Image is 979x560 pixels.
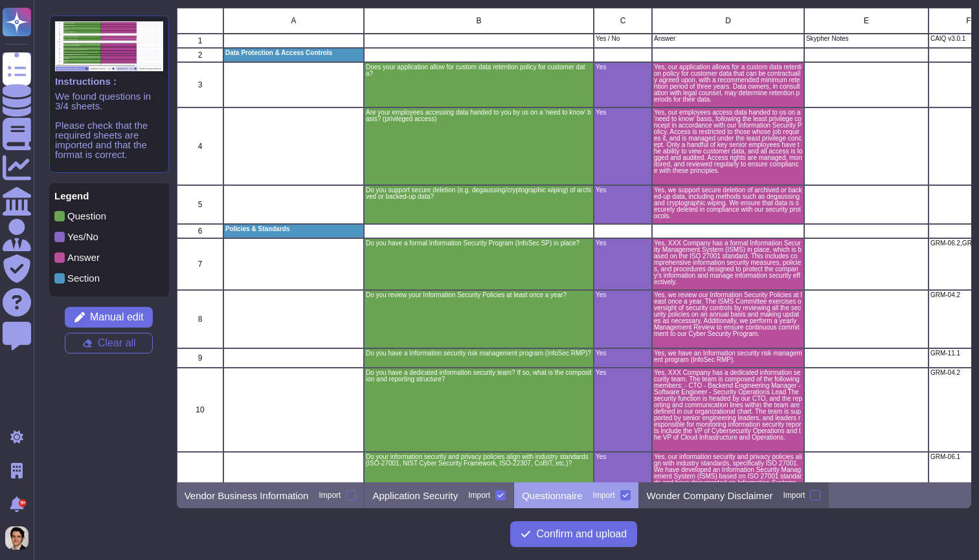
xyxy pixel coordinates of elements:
[654,109,802,174] p: Yes, our employees access data handed to us on a 'need to know' basis, following the least privil...
[67,252,100,262] p: Answer
[620,17,625,25] span: C
[177,348,223,368] div: 9
[596,187,650,194] p: Yes
[596,36,650,42] p: Yes / No
[177,185,223,224] div: 5
[225,226,362,232] p: Policies & Standards
[177,34,223,48] div: 1
[90,312,144,322] span: Manual edit
[536,529,627,539] span: Confirm and upload
[522,491,582,500] p: Questionnaire
[177,107,223,185] div: 4
[654,240,802,286] p: Yes, XXX Company has a formal Information Security Management System (ISMS) in place, which is ba...
[654,454,802,525] p: Yes, our information security and privacy policies align with industry standards, specifically IS...
[366,292,592,298] p: Do you review your Information Security Policies at least once a year?
[366,64,592,77] p: Does your application allow for custom data retention policy for customer data?
[225,50,362,56] p: Data Protection & Access Controls
[55,91,163,159] p: We found questions in 3/4 sheets. Please check that the required sheets are imported and that the...
[65,333,153,353] button: Clear all
[864,17,869,25] span: E
[596,240,650,247] p: Yes
[54,191,164,201] p: Legend
[177,452,223,536] div: 11
[596,454,650,460] p: Yes
[596,292,650,298] p: Yes
[177,290,223,348] div: 8
[725,17,731,25] span: D
[67,211,106,221] p: Question
[177,62,223,107] div: 3
[55,21,163,71] img: instruction
[177,368,223,452] div: 10
[366,370,592,383] p: Do you have a dedicated information security team? If so, what is the composition and reporting s...
[67,273,100,283] p: Section
[291,17,296,25] span: A
[185,491,309,500] p: Vendor Business Information
[654,187,802,219] p: Yes, we support secure deletion of archived or backed-up data, including methods such as degaussi...
[366,187,592,200] p: Do you support secure deletion (e.g. degaussing/cryptographic wiping) of archived or backed-up data?
[366,240,592,247] p: Do you have a formal Information Security Program (InfoSec SP) in place?
[177,238,223,290] div: 7
[783,491,805,499] div: Import
[476,17,481,25] span: B
[65,307,153,328] button: Manual edit
[55,76,163,86] p: Instructions :
[596,350,650,357] p: Yes
[806,36,927,42] p: Skypher Notes
[596,109,650,116] p: Yes
[966,17,971,25] span: F
[366,454,592,467] p: Do your information security and privacy policies align with industry standards (ISO-27001, NIST ...
[372,491,458,500] p: Application Security
[510,521,637,547] button: Confirm and upload
[654,292,802,337] p: Yes, we review our Information Security Policies at least once a year. The ISMS Committee exercis...
[366,350,592,357] p: Do you have a Information security risk management program (InfoSec RMP)?
[654,64,802,103] p: Yes, our application allows for a custom data retention policy for customer data that can be cont...
[654,350,802,363] p: Yes, we have an Information security risk management program (InfoSec RMP).
[596,370,650,376] p: Yes
[177,48,223,62] div: 2
[98,338,136,348] span: Clear all
[647,491,773,500] p: Wonder Company Disclaimer
[654,370,802,441] p: Yes, XXX Company has a dedicated information security team. The team is composed of the following...
[19,499,27,507] div: 9+
[319,491,341,499] div: Import
[5,526,28,550] img: user
[654,36,802,42] p: Answer
[177,224,223,238] div: 6
[596,64,650,71] p: Yes
[177,8,971,482] div: grid
[67,232,98,241] p: Yes/No
[468,491,490,499] div: Import
[3,524,38,552] button: user
[593,491,615,499] div: Import
[366,109,592,122] p: Are your employees accessing data handed to you by us on a 'need to know' basis? (privileged access)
